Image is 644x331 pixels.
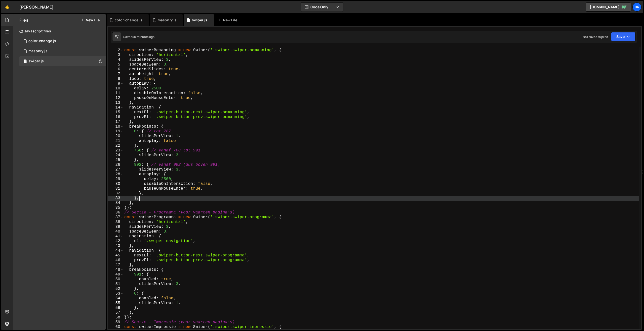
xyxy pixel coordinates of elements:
[108,139,124,143] div: 21
[81,18,100,22] button: New File
[108,115,124,120] div: 16
[108,167,124,172] div: 27
[108,320,124,325] div: 59
[108,291,124,296] div: 53
[108,120,124,124] div: 17
[108,248,124,253] div: 44
[586,3,631,12] a: [DOMAIN_NAME]
[108,229,124,234] div: 40
[108,53,124,58] div: 3
[108,234,124,239] div: 41
[108,215,124,220] div: 37
[108,48,124,53] div: 2
[108,244,124,248] div: 43
[108,91,124,96] div: 11
[108,210,124,215] div: 36
[123,35,154,39] div: Saved
[108,287,124,291] div: 52
[108,134,124,139] div: 20
[28,59,44,64] div: swiper.js
[108,253,124,258] div: 45
[108,306,124,310] div: 56
[108,220,124,225] div: 38
[19,46,106,56] div: 16297/44199.js
[108,277,124,282] div: 50
[108,77,124,81] div: 8
[611,32,635,41] button: Save
[108,205,124,210] div: 35
[108,182,124,186] div: 30
[108,67,124,72] div: 6
[583,35,608,39] div: Not saved to prod
[108,272,124,277] div: 49
[28,39,56,43] div: color-change.js
[108,282,124,287] div: 51
[108,186,124,191] div: 31
[13,26,106,36] div: Javascript files
[108,201,124,205] div: 34
[108,310,124,315] div: 57
[108,162,124,167] div: 26
[108,58,124,62] div: 4
[108,86,124,91] div: 10
[158,18,177,23] div: masonry.js
[108,196,124,201] div: 33
[108,172,124,177] div: 28
[108,191,124,196] div: 32
[132,35,154,39] div: 50 minutes ago
[108,148,124,153] div: 23
[1,1,13,13] a: 🤙
[19,17,28,23] h2: Files
[108,143,124,148] div: 22
[108,100,124,105] div: 13
[108,239,124,244] div: 42
[108,81,124,86] div: 9
[108,263,124,267] div: 47
[301,3,343,12] button: Code Only
[108,315,124,320] div: 58
[108,225,124,229] div: 39
[108,301,124,306] div: 55
[108,325,124,329] div: 60
[108,62,124,67] div: 5
[24,60,27,64] span: 1
[108,177,124,182] div: 29
[192,18,207,23] div: swiper.js
[108,110,124,115] div: 15
[28,49,48,53] div: masonry.js
[19,4,54,10] div: [PERSON_NAME]
[108,96,124,100] div: 12
[108,158,124,162] div: 25
[108,258,124,263] div: 46
[632,3,641,12] a: Br
[108,267,124,272] div: 48
[19,36,106,46] div: 16297/44719.js
[218,18,239,23] div: New File
[108,124,124,129] div: 18
[108,296,124,301] div: 54
[108,153,124,158] div: 24
[19,56,106,66] div: 16297/44014.js
[108,129,124,134] div: 19
[108,72,124,77] div: 7
[108,105,124,110] div: 14
[115,18,142,23] div: color-change.js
